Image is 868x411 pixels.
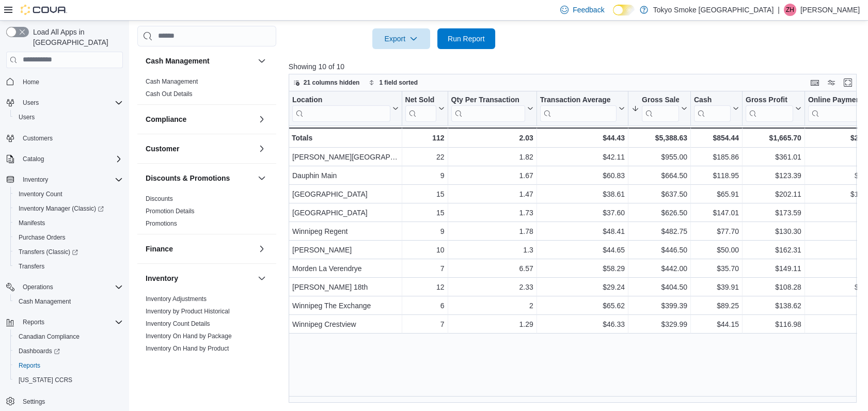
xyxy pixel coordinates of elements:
span: Transfers [19,262,44,271]
button: Catalog [2,152,127,166]
div: 6 [405,299,444,312]
span: 21 columns hidden [304,78,360,87]
div: $329.99 [632,318,687,330]
div: $50.00 [694,244,739,256]
span: Operations [23,283,53,291]
button: Finance [146,244,254,254]
div: $5,388.63 [632,132,687,144]
button: Cash Management [10,294,127,309]
div: $118.95 [694,169,739,182]
div: $65.91 [694,188,739,200]
button: Operations [2,280,127,294]
a: Inventory On Hand by Package [146,333,232,340]
button: Users [19,97,43,109]
span: Home [23,78,39,86]
span: Dashboards [14,345,123,357]
div: [PERSON_NAME] 18th [292,281,399,293]
span: Cash Out Details [146,90,193,98]
div: $147.01 [694,207,739,219]
div: 1.3 [451,244,533,256]
span: Settings [19,394,123,407]
div: Transaction Average [540,95,617,121]
div: 1.82 [451,151,533,163]
div: $44.65 [540,244,625,256]
div: $130.30 [746,225,801,238]
span: Inventory Count [14,188,123,200]
div: $173.59 [746,207,801,219]
a: Promotions [146,220,177,227]
div: $58.29 [540,262,625,275]
div: Morden La Verendrye [292,262,399,275]
span: Catalog [23,155,44,163]
span: Users [19,113,35,121]
span: Reports [19,361,40,370]
span: Purchase Orders [14,231,123,244]
span: Dark Mode [613,15,613,16]
div: Cash [694,95,731,121]
a: Discounts [146,195,173,202]
div: Totals [292,132,399,144]
a: Transfers (Classic) [10,245,127,259]
span: Inventory Manager (Classic) [19,204,104,213]
a: Transfers [14,260,49,273]
span: Reports [23,318,44,326]
button: Compliance [256,113,268,125]
button: Cash Management [146,56,254,66]
div: $162.31 [746,244,801,256]
button: Customer [256,143,268,155]
div: 1.47 [451,188,533,200]
div: $65.62 [540,299,625,312]
button: Inventory Count [10,187,127,201]
button: Inventory [19,173,52,186]
div: [PERSON_NAME] [292,244,399,256]
button: Discounts & Promotions [146,173,254,183]
span: Inventory Count Details [146,320,210,328]
span: Feedback [573,5,604,15]
span: Canadian Compliance [14,330,123,343]
div: $35.70 [694,262,739,275]
span: Users [19,97,123,109]
a: Inventory Adjustments [146,295,207,303]
div: Cash Management [137,75,276,104]
div: $185.86 [694,151,739,163]
span: Transfers (Classic) [14,246,123,258]
a: Inventory Manager (Classic) [10,201,127,216]
div: $854.44 [694,132,739,144]
div: $482.75 [632,225,687,238]
a: Reports [14,359,44,372]
button: Canadian Compliance [10,329,127,344]
a: Users [14,111,39,123]
button: Inventory [256,272,268,284]
button: Purchase Orders [10,230,127,245]
span: Discounts [146,195,173,203]
button: Customers [2,131,127,146]
span: Inventory Adjustments [146,295,207,303]
span: ZH [786,4,794,16]
button: Compliance [146,114,254,124]
button: Inventory [2,172,127,187]
div: 6.57 [451,262,533,275]
div: 2 [451,299,533,312]
span: [US_STATE] CCRS [19,376,72,384]
div: Discounts & Promotions [137,193,276,234]
h3: Finance [146,244,173,254]
a: Cash Management [14,295,75,308]
div: Zoe Hyndman [784,4,796,16]
span: Operations [19,281,123,293]
button: [US_STATE] CCRS [10,373,127,387]
span: 1 field sorted [379,78,418,87]
span: Manifests [14,217,123,229]
button: Users [2,96,127,110]
div: $46.33 [540,318,625,330]
div: 1.78 [451,225,533,238]
a: Dashboards [14,345,64,357]
div: $89.25 [694,299,739,312]
div: $42.11 [540,151,625,163]
div: 12 [405,281,444,293]
button: Users [10,110,127,124]
a: Promotion Details [146,208,195,215]
a: Inventory Count Details [146,320,210,327]
a: Cash Management [146,78,198,85]
div: $60.83 [540,169,625,182]
div: Location [292,95,390,105]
